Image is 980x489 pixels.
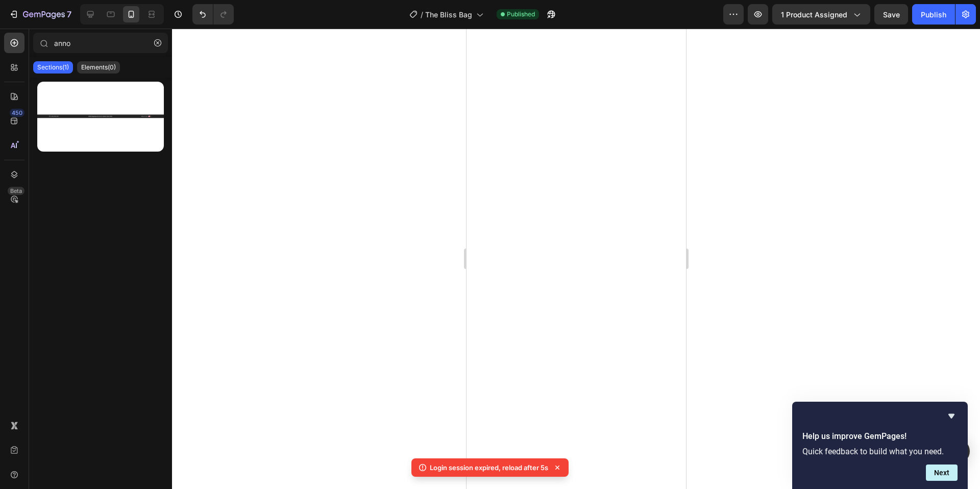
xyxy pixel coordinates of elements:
[926,464,958,481] button: Next question
[883,10,900,19] span: Save
[430,462,548,473] p: Login session expired, reload after 5s
[8,187,24,195] div: Beta
[33,33,168,53] input: Search Sections & Elements
[772,4,870,25] button: 1 product assigned
[192,4,234,25] div: Undo/Redo
[781,9,847,20] span: 1 product assigned
[802,447,958,456] p: Quick feedback to build what you need.
[67,8,71,20] p: 7
[874,4,908,25] button: Save
[507,10,535,19] span: Published
[10,109,24,117] div: 450
[37,63,69,71] p: Sections(1)
[467,29,686,489] iframe: Design area
[81,63,116,71] p: Elements(0)
[425,9,472,20] span: The Bliss Bag
[945,410,958,422] button: Hide survey
[421,9,423,20] span: /
[802,410,958,481] div: Help us improve GemPages!
[802,430,958,443] h2: Help us improve GemPages!
[4,4,76,25] button: 7
[912,4,955,25] button: Publish
[921,9,946,20] div: Publish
